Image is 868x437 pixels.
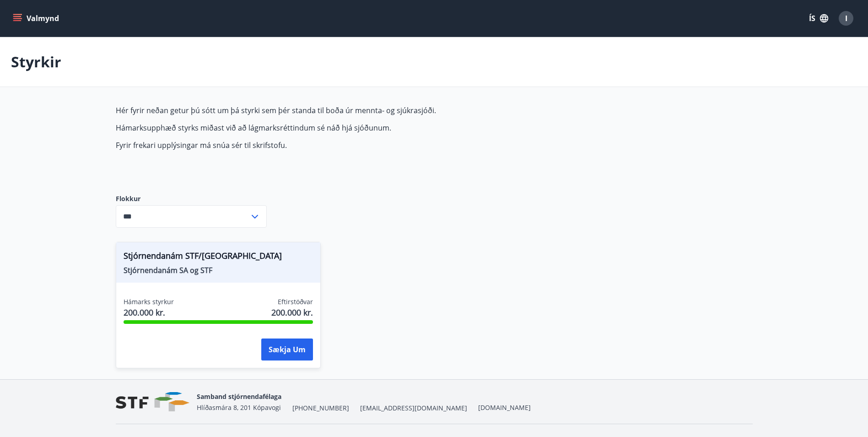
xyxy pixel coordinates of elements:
[124,250,313,265] span: Stjórnendanám STF/[GEOGRAPHIC_DATA]
[124,265,313,275] span: Stjórnendanám SA og STF
[116,140,548,150] p: Fyrir frekari upplýsingar má snúa sér til skrifstofu.
[261,339,313,361] button: Sækja um
[278,297,313,306] span: Eftirstöðvar
[835,7,857,29] button: I
[11,52,61,72] p: Styrkir
[11,10,63,27] button: menu
[124,297,174,306] span: Hámarks styrkur
[116,392,189,412] img: vjCaq2fThgY3EUYqSgpjEiBg6WP39ov69hlhuPVN.png
[845,13,847,23] span: I
[197,392,281,401] span: Samband stjórnendafélaga
[292,404,349,413] span: [PHONE_NUMBER]
[360,404,467,413] span: [EMAIL_ADDRESS][DOMAIN_NAME]
[804,10,833,27] button: ÍS
[478,403,531,412] a: [DOMAIN_NAME]
[116,194,267,203] label: Flokkur
[271,306,313,318] span: 200.000 kr.
[116,123,548,133] p: Hámarksupphæð styrks miðast við að lágmarksréttindum sé náð hjá sjóðunum.
[116,105,548,115] p: Hér fyrir neðan getur þú sótt um þá styrki sem þér standa til boða úr mennta- og sjúkrasjóði.
[124,306,174,318] span: 200.000 kr.
[197,403,281,412] span: Hlíðasmára 8, 201 Kópavogi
